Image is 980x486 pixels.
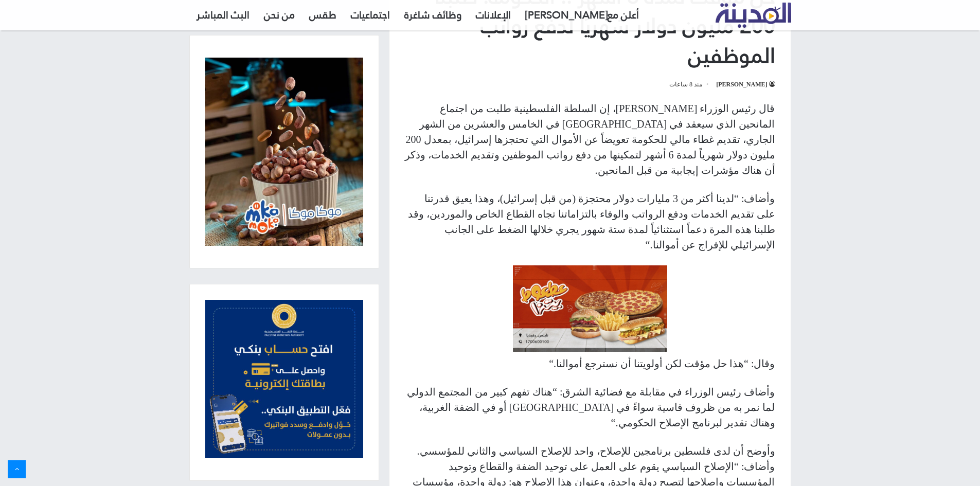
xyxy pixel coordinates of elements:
[405,356,775,371] p: وقال: “هذا حل مؤقت لكن أولويتنا أن نسترجع أموالنا
[595,165,598,176] span: .
[716,3,791,28] a: تلفزيون المدينة
[549,358,556,369] span: “.
[405,384,775,430] p: وأضاف رئيس الوزراء في مقابلة مع فضائية الشرق: “هناك تفهم كبير من المجتمع الدولي لما نمر به من ظرو...
[716,3,791,28] img: تلفزيون المدينة
[716,81,775,88] a: [PERSON_NAME]
[611,417,618,428] span: “.
[405,191,775,253] p: وأضاف: “لدينا أكثر من 3 مليارات دولار محتجزة (من قبل إسرائيل)، وهذا يعيق قدرتنا على تقديم الخدمات...
[405,101,775,178] p: قال رئيس الوزراء [PERSON_NAME]، إن السلطة الفلسطينية طلبت من اجتماع المانحين الذي سيعقد في [GEOGR...
[669,78,710,91] span: منذ 8 ساعات
[646,239,653,250] span: “.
